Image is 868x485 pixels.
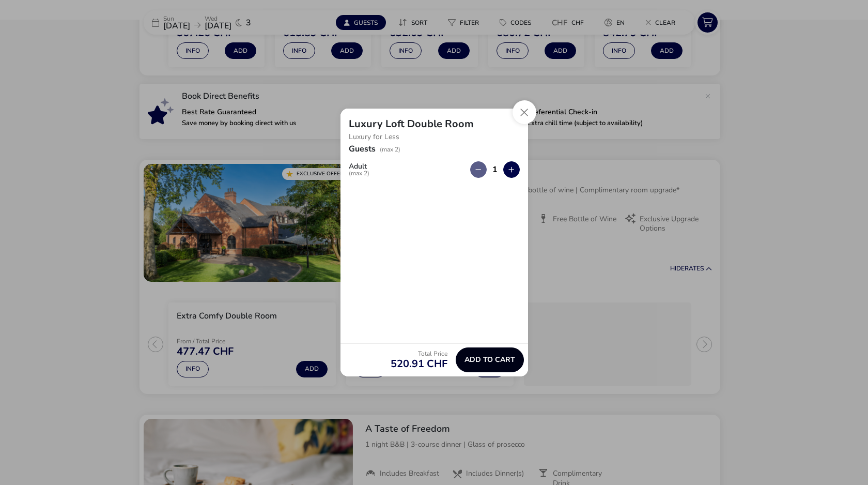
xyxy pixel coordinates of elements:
[349,143,376,167] h2: Guests
[391,351,447,357] p: Total Price
[464,356,515,363] span: Add to cart
[349,170,369,176] span: (max 2)
[380,145,400,154] span: (max 2)
[391,359,447,369] span: 520.91 CHF
[349,163,378,176] label: Adult
[513,100,536,124] button: Close
[349,117,474,131] h2: Luxury Loft Double Room
[456,347,524,372] button: Add to cart
[349,129,520,145] p: Luxury for Less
